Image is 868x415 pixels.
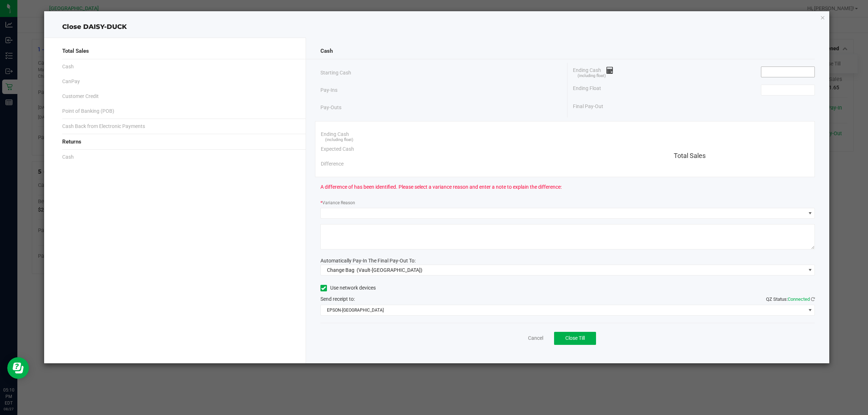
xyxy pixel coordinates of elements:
[62,63,74,70] span: Cash
[554,332,596,345] button: Close Till
[62,123,145,130] span: Cash Back from Electronic Payments
[320,296,355,302] span: Send receipt to:
[321,305,806,315] span: EPSON-[GEOGRAPHIC_DATA]
[320,183,562,191] span: A difference of has been identified. Please select a variance reason and enter a note to explain ...
[320,200,355,206] label: Variance Reason
[62,93,99,100] span: Customer Credit
[62,78,80,85] span: CanPay
[788,296,810,302] span: Connected
[44,22,830,32] div: Close DAISY-DUCK
[62,107,114,115] span: Point of Banking (POB)
[320,69,351,77] span: Starting Cash
[320,47,333,55] span: Cash
[674,152,706,159] span: Total Sales
[62,134,291,150] div: Returns
[573,85,601,95] span: Ending Float
[573,67,613,77] span: Ending Cash
[357,267,422,273] span: (Vault-[GEOGRAPHIC_DATA])
[321,145,354,153] span: Expected Cash
[321,131,349,138] span: Ending Cash
[528,334,543,342] a: Cancel
[766,296,815,302] span: QZ Status:
[320,104,341,111] span: Pay-Outs
[7,357,29,379] iframe: Resource center
[573,103,603,110] span: Final Pay-Out
[578,73,606,79] span: (including float)
[325,137,353,143] span: (including float)
[320,284,376,292] label: Use network devices
[321,160,344,168] span: Difference
[327,267,354,273] span: Change Bag
[565,335,585,341] span: Close Till
[320,258,416,264] span: Automatically Pay-In The Final Pay-Out To:
[320,86,337,94] span: Pay-Ins
[62,47,89,55] span: Total Sales
[62,153,74,161] span: Cash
